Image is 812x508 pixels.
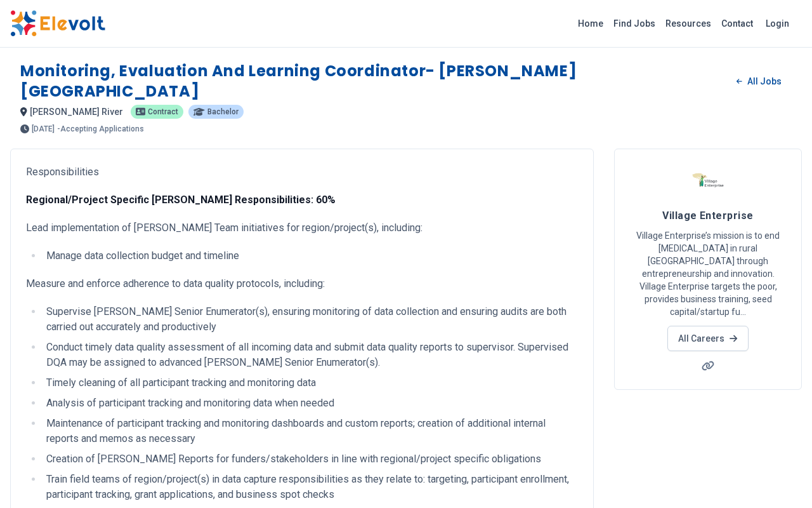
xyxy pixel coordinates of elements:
li: Manage data collection budget and timeline [43,248,578,264]
p: Responsibilities [26,164,578,180]
a: Resources [660,13,716,34]
a: Find Jobs [608,13,660,34]
li: Analysis of participant tracking and monitoring data when needed [43,396,578,411]
span: [PERSON_NAME] river [30,107,123,117]
span: Contract [148,108,178,116]
span: Bachelor [207,108,239,116]
p: - Accepting Applications [57,125,144,133]
li: Train field teams of region/project(s) in data capture responsibilities as they relate to: target... [43,472,578,502]
li: Creation of [PERSON_NAME] Reports for funders/stakeholders in line with regional/project specific... [43,451,578,467]
a: All Careers [667,326,748,351]
li: Conduct timely data quality assessment of all incoming data and submit data quality reports to su... [43,340,578,370]
img: Village Enterprise [692,164,724,196]
a: Home [573,13,608,34]
p: Lead implementation of [PERSON_NAME] Team initiatives for region/project(s), including: [26,220,578,236]
p: Village Enterprise’s mission is to end [MEDICAL_DATA] in rural [GEOGRAPHIC_DATA] through entrepre... [630,229,786,318]
li: Timely cleaning of all participant tracking and monitoring data [43,375,578,391]
li: Maintenance of participant tracking and monitoring dashboards and custom reports; creation of add... [43,416,578,446]
span: [DATE] [32,125,55,133]
img: Elevolt [10,10,105,37]
a: All Jobs [726,72,792,91]
li: Supervise [PERSON_NAME] Senior Enumerator(s), ensuring monitoring of data collection and ensuring... [43,304,578,335]
h1: Monitoring, Evaluation and Learning Coordinator- [PERSON_NAME][GEOGRAPHIC_DATA] [20,61,726,102]
p: Measure and enforce adherence to data quality protocols, including: [26,276,578,291]
strong: Regional/Project Specific [PERSON_NAME] Responsibilities: 60% [26,194,336,206]
a: Login [758,11,797,36]
span: Village Enterprise [662,210,753,222]
a: Contact [716,13,758,34]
